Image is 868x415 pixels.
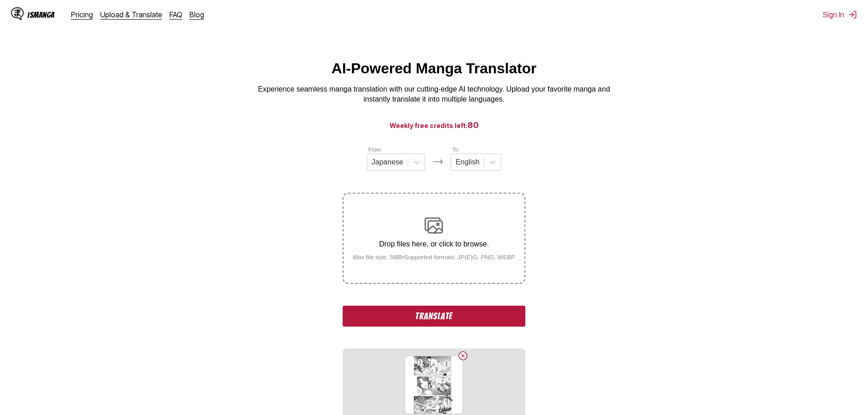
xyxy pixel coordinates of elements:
button: Translate [343,306,525,327]
button: Sign In [823,10,857,19]
small: Max file size: 5MB • Supported formats: JP(E)G, PNG, WEBP [345,254,523,261]
div: IsManga [27,10,55,19]
h3: Weekly free credits left: [22,119,846,131]
p: Drop files here, or click to browse. [345,240,523,248]
label: To [452,147,458,153]
span: 80 [467,120,479,130]
a: Pricing [71,10,93,19]
label: From [369,147,381,153]
img: Sign out [848,10,857,19]
img: IsManga Logo [11,7,24,20]
a: Blog [190,10,204,19]
h1: AI-Powered Manga Translator [332,60,537,77]
a: FAQ [169,10,182,19]
a: IsManga LogoIsManga [11,7,71,22]
p: Experience seamless manga translation with our cutting-edge AI technology. Upload your favorite m... [252,84,616,105]
a: Upload & Translate [100,10,162,19]
button: Delete image [457,350,468,361]
img: Languages icon [432,156,443,167]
